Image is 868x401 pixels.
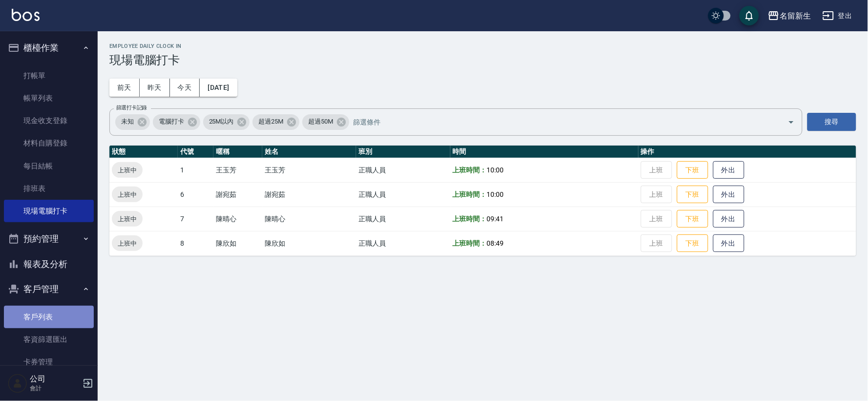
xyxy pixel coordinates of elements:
b: 上班時間： [453,215,487,223]
td: 7 [178,207,213,231]
button: 外出 [713,161,744,179]
b: 上班時間： [453,166,487,174]
td: 正職人員 [356,158,450,182]
a: 帳單列表 [4,87,94,109]
button: 昨天 [140,79,170,97]
button: [DATE] [200,79,237,97]
span: 未知 [115,117,140,127]
input: 篩選條件 [351,113,771,130]
button: 外出 [713,234,744,253]
a: 打帳單 [4,64,94,87]
td: 1 [178,158,213,182]
span: 25M以內 [203,117,240,127]
th: 班別 [356,146,450,158]
button: 櫃檯作業 [4,35,94,61]
a: 現場電腦打卡 [4,200,94,222]
td: 王玉芳 [262,158,356,182]
td: 陳欣如 [262,231,356,255]
td: 王玉芳 [213,158,262,182]
td: 陳晴心 [262,207,356,231]
button: 報表及分析 [4,252,94,277]
div: 未知 [115,114,150,130]
div: 超過50M [302,114,349,130]
a: 客戶列表 [4,306,94,328]
h5: 公司 [30,374,80,384]
button: 預約管理 [4,226,94,252]
button: 外出 [713,210,744,228]
td: 正職人員 [356,231,450,255]
th: 代號 [178,146,213,158]
div: 電腦打卡 [153,114,200,130]
a: 材料自購登錄 [4,132,94,154]
th: 狀態 [109,146,178,158]
label: 篩選打卡記錄 [116,104,147,111]
p: 會計 [30,384,80,393]
button: Open [783,114,799,130]
td: 正職人員 [356,207,450,231]
td: 正職人員 [356,182,450,207]
td: 陳欣如 [213,231,262,255]
span: 上班中 [112,238,143,249]
a: 現金收支登錄 [4,109,94,132]
img: Person [8,374,27,393]
div: 超過25M [253,114,299,130]
button: 名留新生 [764,6,815,26]
button: 下班 [677,234,708,253]
span: 超過50M [302,117,339,127]
div: 25M以內 [203,114,250,130]
a: 排班表 [4,177,94,200]
span: 電腦打卡 [153,117,190,127]
b: 上班時間： [453,190,487,198]
td: 8 [178,231,213,255]
span: 08:49 [487,239,504,247]
button: 下班 [677,161,708,179]
button: 外出 [713,186,744,204]
td: 謝宛茹 [213,182,262,207]
th: 暱稱 [213,146,262,158]
span: 上班中 [112,165,143,175]
button: 登出 [819,7,856,25]
button: 下班 [677,186,708,204]
th: 操作 [638,146,856,158]
button: 今天 [170,79,200,97]
button: 客戶管理 [4,276,94,302]
span: 上班中 [112,214,143,224]
h3: 現場電腦打卡 [109,53,856,67]
td: 陳晴心 [213,207,262,231]
span: 10:00 [487,190,504,198]
a: 客資篩選匯出 [4,328,94,351]
b: 上班時間： [453,239,487,247]
th: 時間 [450,146,638,158]
th: 姓名 [262,146,356,158]
span: 10:00 [487,166,504,174]
button: 下班 [677,210,708,228]
td: 6 [178,182,213,207]
img: Logo [12,9,40,21]
span: 超過25M [253,117,289,127]
td: 謝宛茹 [262,182,356,207]
div: 名留新生 [780,10,811,22]
button: save [740,6,759,25]
span: 09:41 [487,215,504,223]
button: 前天 [109,79,140,97]
span: 上班中 [112,190,143,200]
a: 卡券管理 [4,351,94,373]
h2: Employee Daily Clock In [109,43,856,49]
a: 每日結帳 [4,155,94,177]
button: 搜尋 [807,113,856,131]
